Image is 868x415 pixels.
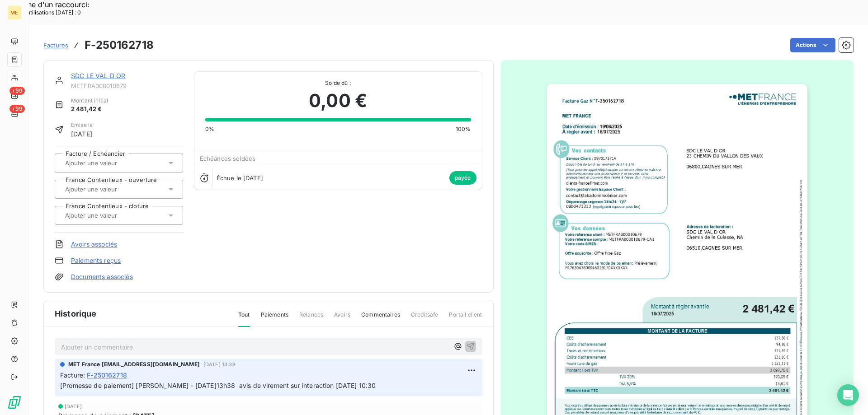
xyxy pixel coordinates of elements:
[449,171,476,185] span: payée
[60,382,376,389] span: [Promesse de paiement] [PERSON_NAME] - [DATE]13h38 avis de virement sur interaction [DATE] 10:30
[238,311,250,327] span: Tout
[85,37,154,53] h3: F-250162718
[55,308,97,320] span: Historique
[9,105,25,113] span: +99
[64,211,155,219] input: Ajouter une valeur
[309,87,367,114] span: 0,00 €
[7,89,21,103] a: +99
[71,121,93,129] span: Émise le
[65,404,82,409] span: [DATE]
[837,384,859,406] div: Open Intercom Messenger
[217,174,263,182] span: Échue le [DATE]
[60,370,85,380] span: Facture :
[7,395,22,410] img: Logo LeanPay
[361,311,400,326] span: Commentaires
[64,159,155,167] input: Ajouter une valeur
[71,256,121,265] a: Paiements reçus
[205,125,214,133] span: 0%
[9,87,25,95] span: +99
[71,97,108,105] span: Montant initial
[203,362,236,367] span: [DATE] 13:39
[449,311,482,326] span: Portail client
[87,370,127,380] span: F-250162718
[71,82,183,89] span: METFRA000010679
[205,79,471,87] span: Solde dû :
[71,240,117,249] a: Avoirs associés
[71,129,93,139] span: [DATE]
[456,125,471,133] span: 100%
[200,155,256,162] span: Échéances soldées
[261,311,288,326] span: Paiements
[64,185,155,193] input: Ajouter une valeur
[299,311,323,326] span: Relances
[334,311,350,326] span: Avoirs
[411,311,439,326] span: Creditsafe
[68,360,200,368] span: MET France [EMAIL_ADDRESS][DOMAIN_NAME]
[71,272,133,281] a: Documents associés
[71,105,108,114] span: 2 481,42 €
[7,107,21,121] a: +99
[790,38,835,52] button: Actions
[71,72,125,79] a: SDC LE VAL D OR
[43,41,68,50] a: Factures
[43,42,68,49] span: Factures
